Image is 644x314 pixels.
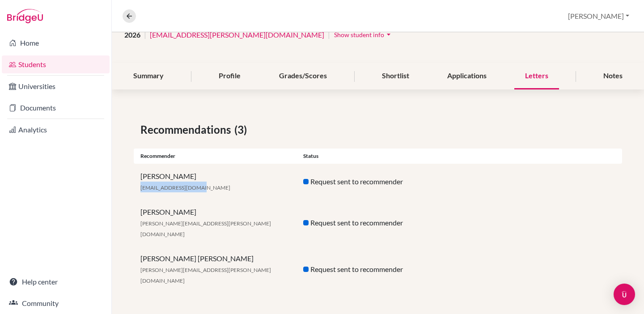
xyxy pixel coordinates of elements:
span: [EMAIL_ADDRESS][DOMAIN_NAME] [140,184,230,191]
div: Request sent to recommender [297,217,459,228]
a: Documents [2,99,110,117]
div: Shortlist [371,63,420,89]
a: [EMAIL_ADDRESS][PERSON_NAME][DOMAIN_NAME] [150,30,324,40]
span: (3) [234,122,250,138]
div: Request sent to recommender [297,264,459,275]
img: Bridge-U [7,9,43,23]
span: 2026 [124,30,140,40]
div: Summary [123,63,174,89]
span: | [144,30,146,40]
div: Profile [208,63,251,89]
div: Status [297,152,459,160]
div: [PERSON_NAME] [134,171,297,192]
div: Recommender [134,152,297,160]
div: Request sent to recommender [297,176,459,187]
a: Help center [2,273,110,291]
div: [PERSON_NAME] [PERSON_NAME] [134,253,297,285]
div: Applications [436,63,497,89]
i: arrow_drop_down [384,30,393,39]
span: Show student info [334,31,384,38]
button: [PERSON_NAME] [564,8,633,25]
span: [PERSON_NAME][EMAIL_ADDRESS][PERSON_NAME][DOMAIN_NAME] [140,267,271,284]
span: | [328,30,330,40]
a: Universities [2,77,110,95]
div: Notes [593,63,633,89]
div: [PERSON_NAME] [134,207,297,239]
div: Grades/Scores [268,63,338,89]
div: Open Intercom Messenger [614,284,635,305]
a: Home [2,34,110,52]
a: Analytics [2,121,110,139]
button: Show student infoarrow_drop_down [334,28,394,42]
div: Letters [514,63,559,89]
span: [PERSON_NAME][EMAIL_ADDRESS][PERSON_NAME][DOMAIN_NAME] [140,220,271,238]
a: Students [2,55,110,73]
span: Recommendations [140,122,234,138]
a: Community [2,294,110,312]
